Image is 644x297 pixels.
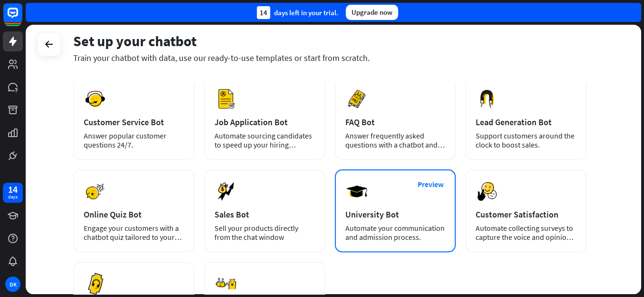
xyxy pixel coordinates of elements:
[215,209,315,220] div: Sales Bot
[3,183,23,203] a: 14 days
[8,4,36,32] button: Open LiveChat chat widget
[73,52,586,63] div: Train your chatbot with data, use our ready-to-use templates or start from scratch.
[345,117,446,128] div: FAQ Bot
[8,194,18,200] div: days
[345,131,446,149] div: Answer frequently asked questions with a chatbot and save your time.
[476,224,576,242] div: Automate collecting surveys to capture the voice and opinions of your customers.
[215,131,315,149] div: Automate sourcing candidates to speed up your hiring process.
[257,6,338,19] div: days left in your trial.
[345,224,446,242] div: Automate your communication and admission process.
[215,224,315,242] div: Sell your products directly from the chat window
[84,209,184,220] div: Online Quiz Bot
[411,176,449,193] button: Preview
[215,117,315,128] div: Job Application Bot
[257,6,270,19] div: 14
[346,5,398,20] div: Upgrade now
[84,131,184,149] div: Answer popular customer questions 24/7.
[84,117,184,128] div: Customer Service Bot
[8,185,18,194] div: 14
[476,131,576,149] div: Support customers around the clock to boost sales.
[73,32,586,50] div: Set up your chatbot
[345,209,446,220] div: University Bot
[5,277,20,292] div: DK
[476,209,576,220] div: Customer Satisfaction
[476,117,576,128] div: Lead Generation Bot
[84,224,184,242] div: Engage your customers with a chatbot quiz tailored to your needs.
